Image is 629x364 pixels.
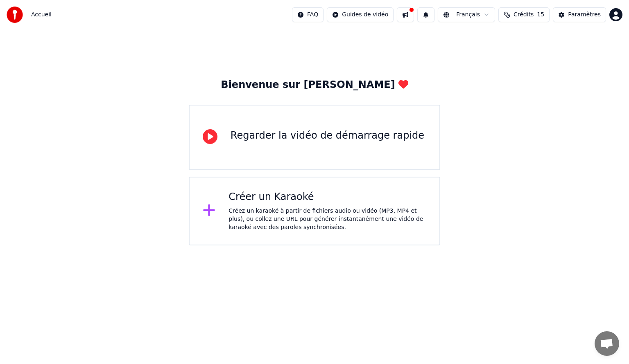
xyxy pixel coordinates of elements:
[537,11,544,19] span: 15
[229,207,426,231] div: Créez un karaoké à partir de fichiers audio ou vidéo (MP3, MP4 et plus), ou collez une URL pour g...
[292,7,324,22] button: FAQ
[221,79,408,92] div: Bienvenue sur [PERSON_NAME]
[231,129,424,142] div: Regarder la vidéo de démarrage rapide
[31,11,52,19] nav: breadcrumb
[31,11,52,19] span: Accueil
[7,7,23,23] img: youka
[498,7,550,22] button: Crédits15
[553,7,606,22] button: Paramètres
[514,11,534,19] span: Crédits
[568,11,601,19] div: Paramètres
[327,7,394,22] button: Guides de vidéo
[229,191,426,204] div: Créer un Karaoké
[595,331,619,356] a: Ouvrir le chat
